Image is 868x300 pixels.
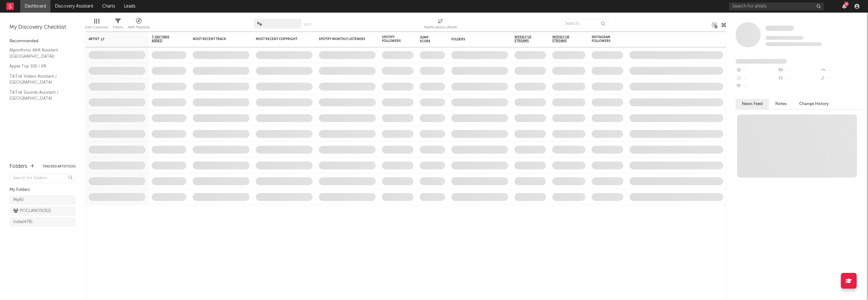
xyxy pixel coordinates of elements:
div: Most Recent Track [193,37,240,41]
div: -- [736,66,777,74]
div: Folders [9,163,27,170]
button: 8 [842,4,847,9]
div: Recommended [9,38,76,45]
span: 7-Day Fans Added [152,35,177,43]
a: My(6) [9,195,76,205]
div: Filters [113,24,123,31]
div: Artist [89,37,136,41]
div: -- [736,83,777,91]
div: Folders [451,38,499,41]
button: Save [303,23,312,26]
div: -- [820,74,862,83]
button: Notes [769,99,793,109]
div: -- [820,66,862,74]
div: Edit Columns [85,16,108,34]
div: Spotify Monthly Listeners [319,37,366,41]
div: Filters [113,16,123,34]
a: POCLANOS(312) [9,206,76,216]
input: Search for folders... [9,174,76,183]
span: Some Artist [765,26,794,31]
div: -- [777,66,819,74]
span: Tracking Since: [DATE] [765,36,803,40]
div: Spotify Followers [382,35,404,43]
a: Indie(478) [9,217,76,227]
div: Edit Columns [85,24,108,31]
div: My Discovery Checklist [9,24,76,31]
span: Weekly UK Streams [552,35,576,43]
div: Jump Score [420,36,436,43]
a: Algorithmic A&R Assistant ([GEOGRAPHIC_DATA]) [9,47,69,60]
div: My Folders [9,186,76,194]
div: Notifications (Artist) [424,24,457,31]
a: Some Artist [765,25,794,32]
div: Most Recent Copyright [256,37,303,41]
button: Tracked Artists(35) [43,165,76,168]
div: POCLANOS ( 312 ) [13,207,51,215]
a: TikTok Videos Assistant / [GEOGRAPHIC_DATA] [9,73,69,86]
div: Indie ( 478 ) [13,218,32,226]
span: Fans Added by Platform [736,59,787,64]
a: Apple Top 100 / KR [9,63,69,70]
div: Notifications (Artist) [424,16,457,34]
input: Search for artists [729,3,824,10]
span: 0 fans last week [765,42,822,46]
div: -- [777,74,819,83]
div: 8 [844,2,849,6]
a: TikTok Sounds Assistant / [GEOGRAPHIC_DATA] [9,89,69,102]
div: My ( 6 ) [13,196,24,204]
div: A&R Pipeline [128,24,150,31]
button: News Feed [736,99,769,109]
div: -- [736,74,777,83]
div: A&R Pipeline [128,16,150,34]
span: Weekly US Streams [514,35,537,43]
button: Change History [793,99,835,109]
input: Search... [561,19,608,28]
div: Instagram Followers [592,35,614,43]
